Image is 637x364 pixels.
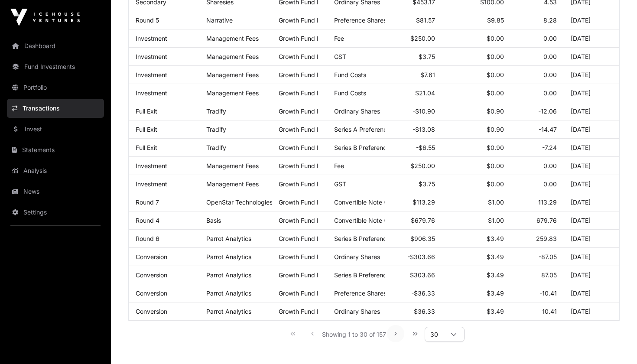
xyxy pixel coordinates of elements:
a: Growth Fund I [279,126,318,133]
td: $81.57 [385,11,442,29]
span: $3.49 [487,308,504,315]
td: $3.75 [385,175,442,193]
span: Fee [334,35,344,42]
a: Statements [7,140,104,159]
span: 0.00 [543,162,557,169]
span: Showing 1 to 30 of 157 [322,331,386,338]
td: [DATE] [564,175,619,193]
span: $1.00 [488,217,504,224]
span: Fund Costs [334,71,366,78]
td: [DATE] [564,139,619,157]
span: -14.47 [539,126,557,133]
td: $679.76 [385,211,442,230]
a: Full Exit [136,107,157,115]
span: $0.90 [487,126,504,133]
span: 0.00 [543,35,557,42]
a: Round 6 [136,235,159,242]
a: Growth Fund I [279,253,318,260]
a: Parrot Analytics [206,308,251,315]
span: 87.05 [541,271,557,279]
a: Investment [136,53,167,60]
span: Series B Preference Shares [334,144,411,151]
span: -7.24 [542,144,557,151]
a: Full Exit [136,144,157,151]
a: Conversion [136,308,167,315]
td: $3.75 [385,48,442,66]
span: $0.90 [487,144,504,151]
span: $0.00 [487,35,504,42]
span: 0.00 [543,180,557,188]
span: $1.00 [488,198,504,206]
a: Growth Fund I [279,235,318,242]
span: Series B Preference Shares [334,235,411,242]
a: Transactions [7,99,104,118]
a: Investment [136,180,167,188]
span: 0.00 [543,53,557,60]
p: Management Fees [206,89,265,97]
span: Convertible Note ([DATE]) [334,198,408,206]
td: $7.61 [385,66,442,84]
a: Conversion [136,289,167,297]
span: $0.00 [487,71,504,78]
button: Last Page [406,325,424,342]
a: Growth Fund I [279,107,318,115]
p: Management Fees [206,35,265,42]
span: GST [334,53,346,60]
a: Full Exit [136,126,157,133]
a: Tradify [206,126,226,133]
td: $36.33 [385,302,442,321]
td: [DATE] [564,302,619,321]
span: Fee [334,162,344,169]
a: Round 7 [136,198,159,206]
a: Narrative [206,16,233,24]
a: Analysis [7,161,104,180]
a: Growth Fund I [279,289,318,297]
td: $21.04 [385,84,442,102]
a: Investment [136,162,167,169]
a: Basis [206,217,221,224]
a: Dashboard [7,36,104,55]
a: Investment [136,71,167,78]
span: $0.00 [487,180,504,188]
p: Management Fees [206,53,265,60]
span: Preference Shares [334,16,387,24]
span: $3.49 [487,235,504,242]
a: Parrot Analytics [206,289,251,297]
a: Growth Fund I [279,35,318,42]
span: 113.29 [538,198,557,206]
span: Series A Preference Shares [334,126,412,133]
a: Invest [7,120,104,139]
span: $0.00 [487,89,504,97]
a: Parrot Analytics [206,271,251,279]
td: $113.29 [385,193,442,211]
a: Growth Fund I [279,217,318,224]
span: $0.00 [487,162,504,169]
span: Ordinary Shares [334,308,380,315]
span: 0.00 [543,71,557,78]
td: [DATE] [564,84,619,102]
td: [DATE] [564,266,619,284]
td: [DATE] [564,120,619,139]
a: Growth Fund I [279,271,318,279]
span: Series B Preference Shares [334,271,411,279]
span: Preference Shares [334,289,387,297]
td: [DATE] [564,48,619,66]
a: Conversion [136,271,167,279]
a: Growth Fund I [279,198,318,206]
a: Growth Fund I [279,180,318,188]
td: -$303.66 [385,248,442,266]
span: 10.41 [542,308,557,315]
button: Next Page [387,325,404,342]
span: $0.00 [487,53,504,60]
td: -$6.55 [385,139,442,157]
td: $250.00 [385,157,442,175]
div: Chat Widget [594,322,637,364]
td: [DATE] [564,11,619,29]
a: Portfolio [7,78,104,97]
a: Growth Fund I [279,89,318,97]
a: Round 4 [136,217,159,224]
td: [DATE] [564,193,619,211]
a: Round 5 [136,16,159,24]
td: [DATE] [564,157,619,175]
a: OpenStar Technologies [206,198,273,206]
